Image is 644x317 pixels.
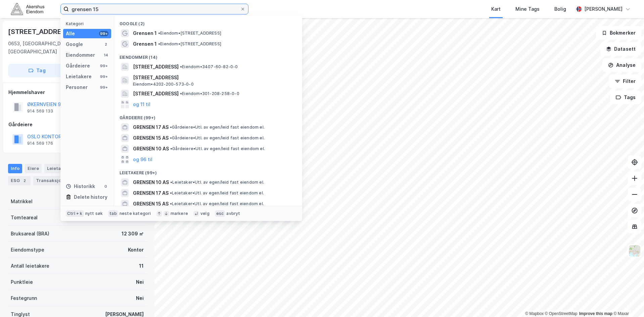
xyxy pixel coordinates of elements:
span: Eiendom • 4202-200-573-0-0 [133,82,194,87]
div: 0 [103,184,108,189]
span: GRENSEN 17 AS [133,123,169,131]
span: [STREET_ADDRESS] [133,74,294,82]
div: Bolig [554,5,566,13]
span: • [180,64,182,69]
div: neste kategori [120,211,151,216]
div: Antall leietakere [11,262,49,270]
div: Nei [136,294,144,302]
div: 99+ [99,85,108,90]
span: Gårdeiere • Utl. av egen/leid fast eiendom el. [170,125,265,130]
div: Delete history [74,193,107,201]
span: • [170,125,172,130]
div: Info [8,164,22,173]
input: Søk på adresse, matrikkel, gårdeiere, leietakere eller personer [69,4,240,14]
div: Gårdeiere (99+) [114,110,302,122]
span: • [170,190,172,195]
div: markere [171,211,188,216]
div: 14 [103,52,108,58]
span: Eiendom • [STREET_ADDRESS] [158,31,221,36]
div: Punktleie [11,278,33,286]
div: 99+ [99,63,108,69]
div: Personer [66,83,88,91]
div: ESG [8,176,31,185]
button: Filter [609,75,641,88]
span: Leietaker • Utl. av egen/leid fast eiendom el. [170,180,264,185]
div: Historikk [66,182,95,190]
div: 99+ [99,74,108,79]
div: 914 569 176 [27,141,53,146]
div: Eiendommer [66,51,95,59]
div: Kontrollprogram for chat [610,285,644,317]
div: Eiendomstype [11,246,44,254]
div: 11 [139,262,144,270]
div: Leietakere [44,164,82,173]
button: og 11 til [133,100,150,108]
img: akershus-eiendom-logo.9091f326c980b4bce74ccdd9f866810c.svg [11,3,44,15]
div: [PERSON_NAME] [584,5,623,13]
span: • [170,135,172,140]
span: Leietaker • Utl. av egen/leid fast eiendom el. [170,190,264,196]
div: Kategori [66,21,111,26]
div: Kart [491,5,501,13]
span: Gårdeiere • Utl. av egen/leid fast eiendom el. [170,146,265,151]
button: og 96 til [133,155,152,164]
div: Mine Tags [515,5,540,13]
span: Eiendom • 3407-60-82-0-0 [180,64,238,70]
span: Gårdeiere • Utl. av egen/leid fast eiendom el. [170,135,265,141]
button: Tag [8,64,66,77]
div: Festegrunn [11,294,37,302]
span: • [170,201,172,206]
button: Tags [610,91,641,104]
span: [STREET_ADDRESS] [133,90,179,98]
span: • [180,91,182,96]
div: Ctrl + k [66,210,84,217]
img: Z [628,244,641,257]
div: 99+ [99,31,108,36]
span: Grensen 1 [133,29,157,37]
span: Grensen 1 [133,40,157,48]
div: nytt søk [85,211,103,216]
span: • [158,31,160,36]
div: [STREET_ADDRESS] [8,26,74,37]
div: 2 [103,42,108,47]
a: OpenStreetMap [545,311,578,316]
div: Leietakere (99+) [114,165,302,177]
span: • [170,146,172,151]
span: GRENSEN 15 AS [133,200,169,208]
iframe: Chat Widget [610,285,644,317]
span: Eiendom • 301-208-258-0-0 [180,91,239,96]
button: Analyse [602,58,641,72]
div: Eiere [25,164,42,173]
div: Kontor [128,246,144,254]
div: 12 309 ㎡ [122,230,144,238]
div: avbryt [226,211,240,216]
div: Gårdeiere [66,62,90,70]
span: GRENSEN 15 AS [133,134,169,142]
a: Improve this map [579,311,612,316]
span: GRENSEN 17 AS [133,189,169,197]
div: esc [215,210,225,217]
div: 2 [21,177,28,184]
div: Matrikkel [11,197,33,206]
span: • [158,41,160,46]
span: [STREET_ADDRESS] [133,63,179,71]
div: Gårdeiere [8,121,146,129]
div: tab [108,210,118,217]
button: Bokmerker [596,26,641,40]
div: velg [200,211,210,216]
div: Leietakere [66,73,92,81]
div: Alle [66,30,75,38]
button: Datasett [600,42,641,56]
div: Transaksjoner [33,176,80,185]
div: Hjemmelshaver [8,88,146,96]
span: Eiendom • [STREET_ADDRESS] [158,41,221,47]
a: Mapbox [525,311,544,316]
div: Google (2) [114,16,302,28]
div: Tomteareal [11,214,38,222]
div: 914 569 133 [27,108,53,114]
div: Nei [136,278,144,286]
div: 0653, [GEOGRAPHIC_DATA], [GEOGRAPHIC_DATA] [8,40,94,56]
div: Bruksareal (BRA) [11,230,49,238]
div: Eiendommer (14) [114,49,302,61]
span: GRENSEN 10 AS [133,145,169,153]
